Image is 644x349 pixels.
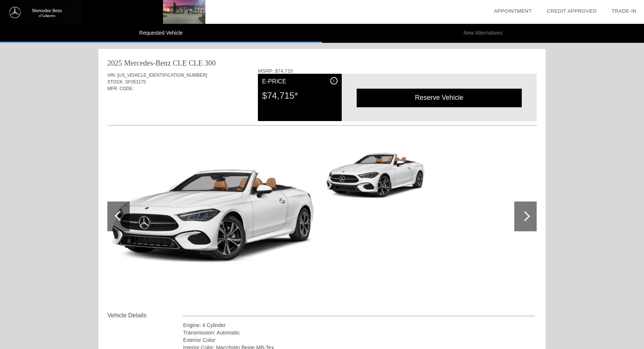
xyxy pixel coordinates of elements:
div: Vehicle Details [107,311,183,320]
span: SF053175 [125,79,146,85]
div: CLE 300 [189,58,216,68]
a: Credit Approved [547,8,597,14]
a: Trade-In [612,8,637,14]
div: 2025 Mercedes-Benz CLE [107,58,187,68]
span: MFR. CODE: [107,86,134,91]
div: Quoted on [DATE] 12:31:34 PM [107,103,537,115]
div: Engine: 4 Cylinder [183,321,535,329]
span: VIN: [107,73,116,78]
div: E-Price [262,77,337,86]
div: Reserve Vehicle [357,89,522,107]
img: caa7fec53b268bcdfd4a3927ad2cc918.jpg [324,137,427,214]
span: i [333,78,334,83]
div: $74,715* [262,86,337,105]
li: New Alternatives [322,24,644,43]
span: [US_VEHICLE_IDENTIFICATION_NUMBER] [117,73,207,78]
div: Transmission: Automatic [183,329,535,336]
span: STOCK: [107,79,124,85]
img: 7049bf4a517fec9ecd886e3211551b1b.jpg [107,137,319,295]
div: Exterior Color: [183,336,535,344]
div: MSRP: $74,715 [258,68,537,74]
a: Appointment [494,8,532,14]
